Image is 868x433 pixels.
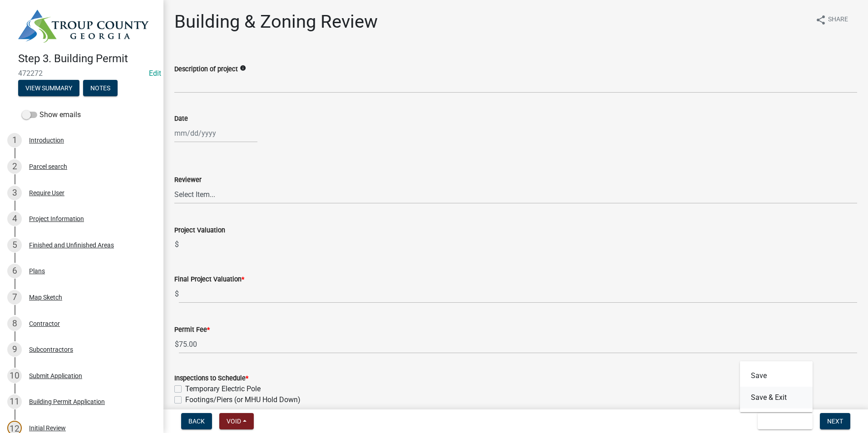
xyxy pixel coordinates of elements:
button: Notes [83,80,118,96]
span: Back [188,418,205,425]
span: 472272 [18,69,145,78]
label: Reviewer [174,177,202,183]
wm-modal-confirm: Summary [18,85,79,92]
span: Void [227,418,241,425]
div: Plans [29,268,45,274]
div: 5 [7,238,22,252]
button: Save & Exit [740,387,813,408]
i: share [815,15,826,25]
span: Share [828,15,848,25]
label: Description of project [174,66,238,73]
span: $ [174,285,179,303]
div: 11 [7,394,22,409]
div: Require User [29,190,64,196]
button: Save & Exit [758,413,813,429]
label: Date [174,116,188,122]
div: Subcontractors [29,346,73,353]
i: info [240,65,246,71]
div: 9 [7,342,22,357]
h4: Step 3. Building Permit [18,52,156,65]
div: 3 [7,186,22,200]
span: $ [174,335,179,354]
div: Building Permit Application [29,399,105,405]
div: 1 [7,133,22,148]
div: Contractor [29,320,60,327]
label: Permit Fee [174,327,210,333]
div: Project Information [29,216,84,222]
div: 10 [7,369,22,383]
button: Next [820,413,850,429]
label: Project Valuation [174,227,225,234]
label: Crawl Space/Wood Floor [185,405,265,416]
div: 6 [7,264,22,278]
span: $ [174,236,179,254]
img: Troup County, Georgia [18,10,149,43]
label: Final Project Valuation [174,276,244,283]
span: Next [827,418,843,425]
a: Edit [149,69,161,78]
span: Save & Exit [765,418,800,425]
wm-modal-confirm: Edit Application Number [149,69,161,78]
button: Back [181,413,212,429]
div: Parcel search [29,163,67,170]
wm-modal-confirm: Notes [83,85,118,92]
label: Inspections to Schedule [174,375,248,382]
div: 2 [7,159,22,174]
input: mm/dd/yyyy [174,124,257,143]
label: Footings/Piers (or MHU Hold Down) [185,394,301,405]
div: Map Sketch [29,294,62,300]
div: 4 [7,212,22,226]
div: Submit Application [29,373,82,379]
div: Save & Exit [740,361,813,412]
button: Void [219,413,254,429]
button: shareShare [808,11,855,29]
div: Introduction [29,137,64,143]
div: 7 [7,290,22,305]
button: Save [740,365,813,387]
label: Temporary Electric Pole [185,384,261,394]
div: 8 [7,316,22,331]
div: Initial Review [29,425,66,431]
div: Finished and Unfinished Areas [29,242,114,248]
h1: Building & Zoning Review [174,11,378,33]
button: View Summary [18,80,79,96]
label: Show emails [22,109,81,120]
